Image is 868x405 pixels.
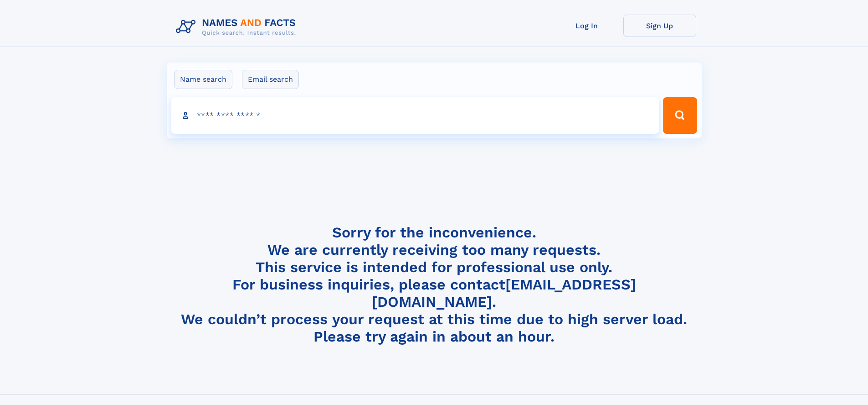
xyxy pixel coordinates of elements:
[172,15,303,39] img: Logo Names and Facts
[623,15,696,37] a: Sign Up
[242,70,299,89] label: Email search
[172,224,696,346] h4: Sorry for the inconvenience. We are currently receiving too many requests. This service is intend...
[550,15,623,37] a: Log In
[663,97,697,134] button: Search Button
[171,97,659,134] input: search input
[372,276,636,310] a: [EMAIL_ADDRESS][DOMAIN_NAME]
[174,70,232,89] label: Name search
